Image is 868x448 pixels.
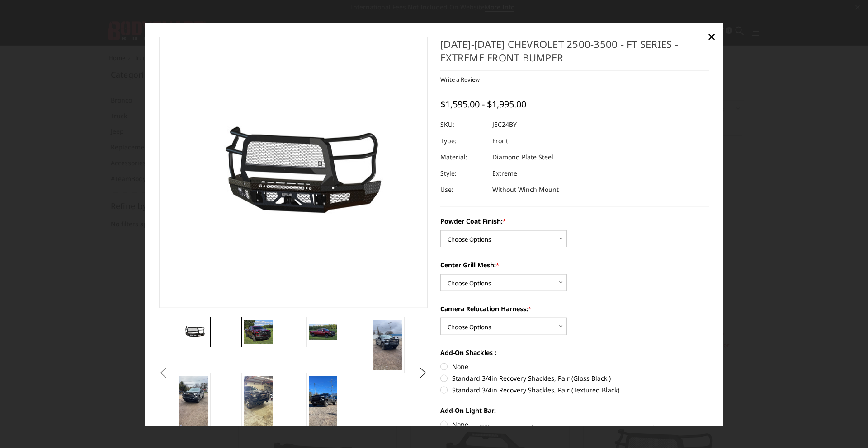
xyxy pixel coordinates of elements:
[440,362,709,371] label: None
[440,182,486,198] dt: Use:
[440,98,526,110] span: $1,595.00 - $1,995.00
[244,375,273,426] img: 2024-2025 Chevrolet 2500-3500 - FT Series - Extreme Front Bumper
[823,405,868,448] iframe: Chat Widget
[492,149,553,165] dd: Diamond Plate Steel
[440,373,709,383] label: Standard 3/4in Recovery Shackles, Pair (Gloss Black )
[708,26,716,46] span: ×
[309,324,337,340] img: 2024-2025 Chevrolet 2500-3500 - FT Series - Extreme Front Bumper
[440,260,709,270] label: Center Grill Mesh:
[492,165,517,182] dd: Extreme
[440,304,709,313] label: Camera Relocation Harness:
[179,325,208,338] img: 2024-2025 Chevrolet 2500-3500 - FT Series - Extreme Front Bumper
[373,319,402,370] img: 2024-2025 Chevrolet 2500-3500 - FT Series - Extreme Front Bumper
[157,366,170,379] button: Previous
[440,149,486,165] dt: Material:
[440,420,709,429] label: None
[416,366,430,379] button: Next
[440,75,480,84] a: Write a Review
[492,133,508,149] dd: Front
[309,375,337,426] img: 2024-2025 Chevrolet 2500-3500 - FT Series - Extreme Front Bumper
[440,216,709,226] label: Powder Coat Finish:
[440,37,709,70] h1: [DATE]-[DATE] Chevrolet 2500-3500 - FT Series - Extreme Front Bumper
[704,29,719,43] a: Close
[179,375,208,426] img: 2024-2025 Chevrolet 2500-3500 - FT Series - Extreme Front Bumper
[440,348,709,357] label: Add-On Shackles :
[440,117,486,133] dt: SKU:
[440,165,486,182] dt: Style:
[492,182,559,198] dd: Without Winch Mount
[440,385,709,395] label: Standard 3/4in Recovery Shackles, Pair (Textured Black)
[492,117,517,133] dd: JEC24BY
[159,37,428,308] a: 2024-2025 Chevrolet 2500-3500 - FT Series - Extreme Front Bumper
[440,133,486,149] dt: Type:
[244,320,273,344] img: 2024-2025 Chevrolet 2500-3500 - FT Series - Extreme Front Bumper
[440,406,709,415] label: Add-On Light Bar:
